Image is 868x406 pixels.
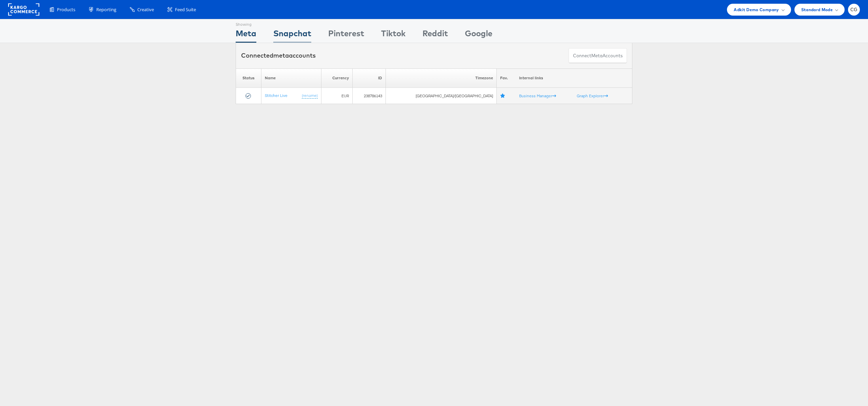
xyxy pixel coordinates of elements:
span: meta [273,52,289,59]
span: meta [591,53,603,59]
div: Tiktok [381,27,406,43]
td: EUR [321,88,352,104]
div: Meta [236,27,256,43]
div: Pinterest [328,27,364,43]
a: Business Manager [519,93,556,98]
button: ConnectmetaAccounts [569,48,627,63]
th: Status [236,68,261,88]
span: Adkit Demo Company [734,6,779,13]
span: CG [850,7,858,12]
span: Feed Suite [175,6,196,13]
th: ID [352,68,386,88]
td: [GEOGRAPHIC_DATA]/[GEOGRAPHIC_DATA] [386,88,497,104]
th: Currency [321,68,352,88]
div: Connected accounts [241,51,316,60]
th: Timezone [386,68,497,88]
div: Showing [236,19,256,27]
a: (rename) [302,93,318,99]
div: Google [465,27,492,43]
td: 238786143 [352,88,386,104]
div: Reddit [422,27,448,43]
span: Standard Mode [801,6,833,13]
span: Creative [137,6,154,13]
a: Stitcher Live [265,93,288,98]
span: Products [57,6,75,13]
th: Name [261,68,321,88]
span: Reporting [96,6,116,13]
a: Graph Explorer [577,93,608,98]
div: Snapchat [273,27,311,43]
